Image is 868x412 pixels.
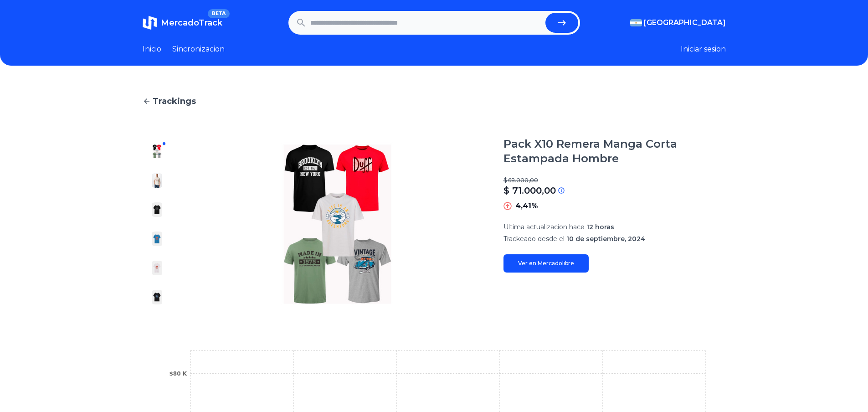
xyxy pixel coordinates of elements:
img: Argentina [630,19,642,26]
img: Pack X10 Remera Manga Corta Estampada Hombre [150,173,164,188]
button: Iniciar sesion [681,44,726,55]
img: Pack X10 Remera Manga Corta Estampada Hombre [190,137,485,312]
button: [GEOGRAPHIC_DATA] [630,17,726,28]
p: 4,41% [515,201,538,211]
p: $ 71.000,00 [503,184,556,197]
a: Ver en Mercadolibre [503,254,589,273]
img: Pack X10 Remera Manga Corta Estampada Hombre [150,261,164,275]
span: BETA [208,9,229,18]
span: 12 horas [586,223,614,231]
a: MercadoTrackBETA [143,15,222,30]
h1: Pack X10 Remera Manga Corta Estampada Hombre [503,137,726,166]
img: MercadoTrack [143,15,157,30]
span: Trackings [153,95,196,108]
span: [GEOGRAPHIC_DATA] [644,17,726,28]
img: Pack X10 Remera Manga Corta Estampada Hombre [150,232,164,246]
span: Ultima actualizacion hace [503,223,585,231]
a: Trackings [143,95,726,108]
img: Pack X10 Remera Manga Corta Estampada Hombre [150,202,164,217]
a: Sincronizacion [172,44,225,55]
a: Inicio [143,44,161,55]
tspan: $80 K [169,371,187,377]
img: Pack X10 Remera Manga Corta Estampada Hombre [150,144,164,159]
img: Pack X10 Remera Manga Corta Estampada Hombre [150,290,164,304]
span: 10 de septiembre, 2024 [566,235,645,243]
span: MercadoTrack [161,18,222,28]
p: $ 68.000,00 [503,177,726,184]
span: Trackeado desde el [503,235,565,243]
